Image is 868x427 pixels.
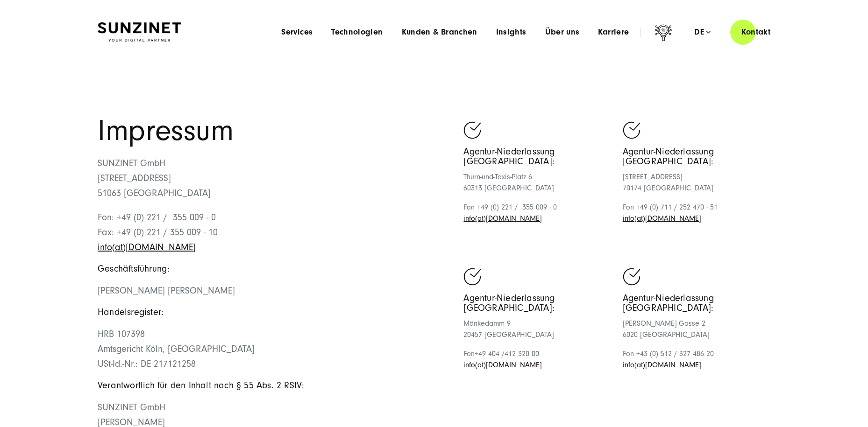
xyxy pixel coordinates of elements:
a: Schreiben Sie eine E-Mail an sunzinet [463,214,542,223]
p: Mönkedamm 9 20457 [GEOGRAPHIC_DATA] [463,318,611,340]
h5: Geschäftsführung: [98,264,434,274]
a: Schreiben Sie eine E-Mail an sunzinet [623,361,701,369]
a: Karriere [598,28,629,37]
p: Fon +43 (0) 512 / 327 486 20 [623,348,770,371]
a: Services [281,28,313,37]
a: Schreiben Sie eine E-Mail an sunzinet [623,214,701,223]
p: Fon: +49 (0) 221 / 355 009 - 0 Fax: +49 (0) 221 / 355 009 - 10 [98,210,434,255]
span: +49 404 / [475,350,505,358]
h5: Agentur-Niederlassung [GEOGRAPHIC_DATA]: [623,147,770,167]
h5: Verantwortlich für den Inhalt nach § 55 Abs. 2 RStV: [98,381,434,391]
p: [STREET_ADDRESS] 70174 [GEOGRAPHIC_DATA] [623,171,770,194]
a: Über uns [545,28,580,37]
a: Technologien [331,28,383,37]
h1: Impressum [98,117,434,145]
p: Fon +49 (0) 221 / 355 009 - 0 [463,202,611,224]
div: de [694,28,711,37]
span: [PERSON_NAME] [PERSON_NAME] [98,286,235,296]
p: Thurn-und-Taxis-Platz 6 60313 [GEOGRAPHIC_DATA] [463,171,611,194]
p: [PERSON_NAME]-Gasse 2 6020 [GEOGRAPHIC_DATA] [623,318,770,340]
p: Fon +49 (0) 711 / 252 470 - 51 [623,202,770,224]
a: Kunden & Branchen [402,28,477,37]
a: Schreiben Sie eine E-Mail an sunzinet [463,361,542,369]
a: Insights [496,28,526,37]
a: Kontakt [730,19,782,45]
h5: Agentur-Niederlassung [GEOGRAPHIC_DATA]: [463,147,611,167]
a: Schreiben Sie eine E-Mail an sunzinet [98,242,196,252]
h5: Agentur-Niederlassung [GEOGRAPHIC_DATA]: [623,294,770,313]
span: 412 320 00 [505,350,539,358]
img: SUNZINET Full Service Digital Agentur [98,22,181,42]
span: USt-Id.-Nr.: DE 217121258 [98,359,196,369]
span: SUNZINET GmbH [98,402,165,413]
p: Fon [463,348,611,371]
h5: Agentur-Niederlassung [GEOGRAPHIC_DATA]: [463,294,611,313]
h5: Handelsregister: [98,308,434,317]
span: HRB 107398 [98,329,145,339]
p: SUNZINET GmbH [STREET_ADDRESS] 51063 [GEOGRAPHIC_DATA] [98,156,434,201]
span: Amtsgericht Köln, [GEOGRAPHIC_DATA] [98,344,255,354]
